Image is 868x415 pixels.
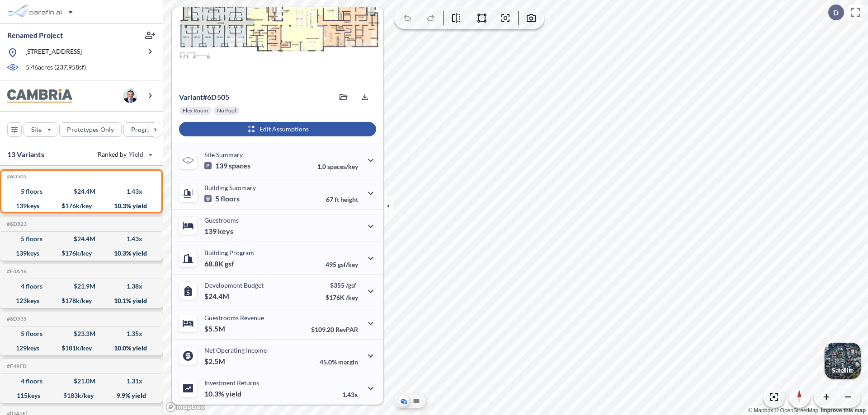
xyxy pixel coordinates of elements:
[129,150,144,159] span: Yield
[825,343,861,379] button: Switcher ImageSatellite
[327,163,358,170] span: spaces/key
[7,149,44,160] p: 13 Variants
[5,221,27,227] h5: Click to copy the code
[335,326,358,333] span: RevPAR
[204,357,226,366] p: $2.5M
[26,63,86,73] p: 5.46 acres ( 237,958 sf)
[398,396,409,406] button: Aerial View
[7,30,63,40] p: Renamed Project
[821,407,866,414] a: Improve this map
[183,107,208,114] p: Flex Room
[204,389,241,398] p: 10.3%
[31,125,42,134] p: Site
[67,125,114,134] p: Prototypes Only
[217,107,236,114] p: No Pool
[338,358,358,366] span: margin
[325,261,358,268] p: 495
[335,196,339,203] span: ft
[204,259,234,268] p: 68.8K
[204,249,254,256] p: Building Program
[325,281,358,289] p: $355
[131,125,156,134] p: Program
[346,281,356,289] span: /gsf
[179,93,229,102] p: # 6d505
[25,47,82,58] p: [STREET_ADDRESS]
[5,268,27,275] h5: Click to copy the code
[204,324,226,333] p: $5.5M
[320,358,358,366] p: 45.0%
[204,151,243,159] p: Site Summary
[204,161,250,170] p: 139
[204,184,256,191] p: Building Summary
[5,363,27,369] h5: Click to copy the code
[204,216,239,224] p: Guestrooms
[204,281,264,289] p: Development Budget
[59,122,122,137] button: Prototypes Only
[221,194,240,203] span: floors
[825,343,861,379] img: Switcher Image
[204,346,267,354] p: Net Operating Income
[179,93,203,101] span: Variant
[5,316,27,322] h5: Click to copy the code
[204,292,231,301] p: $24.4M
[317,163,358,170] p: 1.0
[90,147,158,162] button: Ranked by Yield
[123,89,137,103] img: user logo
[218,227,233,236] span: keys
[833,9,839,17] p: D
[165,402,205,412] a: Mapbox homepage
[123,122,172,137] button: Program
[204,227,233,236] p: 139
[311,326,358,333] p: $109.20
[326,196,358,203] p: 67
[225,259,234,268] span: gsf
[340,196,358,203] span: height
[338,261,358,268] span: gsf/key
[179,122,376,136] button: Edit Assumptions
[411,396,422,406] button: Site Plan
[346,294,358,301] span: /key
[5,173,27,180] h5: Click to copy the code
[748,407,773,414] a: Mapbox
[832,367,854,374] p: Satellite
[325,294,358,301] p: $176K
[24,122,57,137] button: Site
[204,194,240,203] p: 5
[7,89,72,103] img: BrandImage
[204,379,259,387] p: Investment Returns
[204,314,264,322] p: Guestrooms Revenue
[342,391,358,398] p: 1.43x
[774,407,818,414] a: OpenStreetMap
[229,161,250,170] span: spaces
[226,389,241,398] span: yield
